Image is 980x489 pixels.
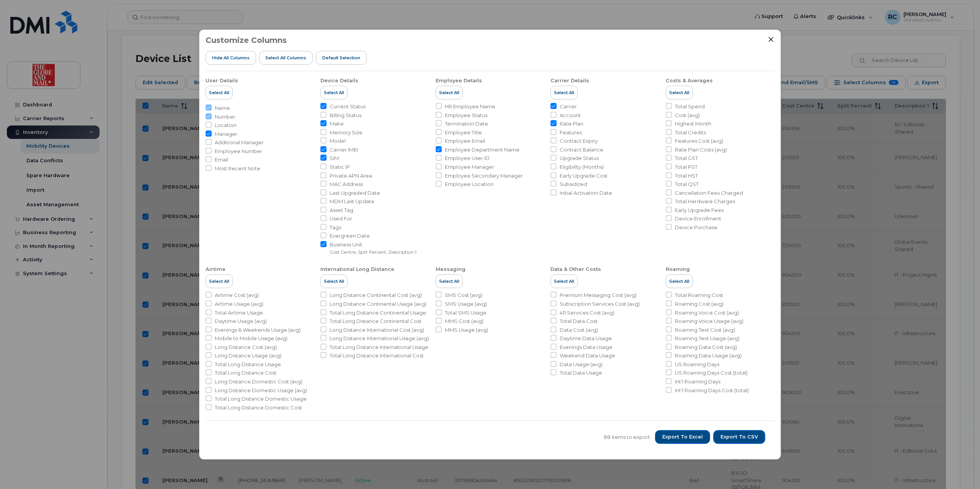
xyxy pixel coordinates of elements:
[675,344,737,351] span: Roaming Data Cost (avg)
[330,137,346,145] span: Model
[675,189,743,197] span: Cancellation Fees Charged
[560,335,612,342] span: Daytime Data Usage
[666,86,693,99] button: Select All
[215,104,230,112] span: Name
[560,120,583,127] span: Rate Plan
[330,146,358,153] span: Carrier IMEI
[560,344,612,351] span: Evenings Data Usage
[560,129,582,136] span: Features
[560,352,615,359] span: Weekend Data Usage
[215,309,263,316] span: Total Airtime Usage
[445,326,488,334] span: MMS Usage (avg)
[445,129,482,136] span: Employee Title
[212,55,250,61] span: Hide All Columns
[215,326,301,334] span: Evenings & Weekends Usage (avg)
[554,90,574,96] span: Select All
[330,300,426,308] span: Long Distance Continental Usage (avg)
[445,318,483,325] span: MMS Cost (avg)
[445,181,493,188] span: Employee Location
[550,77,589,84] div: Carrier Details
[265,55,306,61] span: Select all Columns
[209,90,229,96] span: Select All
[330,344,428,351] span: Total Long Distance International Usage
[560,189,612,197] span: Initial Activation Date
[330,326,424,334] span: Long Distance International Cost (avg)
[324,90,344,96] span: Select All
[215,122,237,129] span: Location
[324,278,344,284] span: Select All
[215,369,276,377] span: Total Long Distance Cost
[675,309,739,316] span: Roaming Voice Cost (avg)
[675,103,705,110] span: Total Spend
[675,224,717,231] span: Device Purchase
[445,103,495,110] span: HR Employee Name
[330,163,350,171] span: Static IP
[320,274,348,288] button: Select All
[330,103,366,110] span: Current Status
[675,207,724,214] span: Early Upgrade Fees
[215,395,307,403] span: Total Long Distance Domestic Usage
[675,155,698,162] span: Total GST
[215,361,281,368] span: Total Long Distance Usage
[330,352,424,359] span: Total Long Distance International Cost
[560,163,604,171] span: Eligibility (Months)
[560,318,598,325] span: Total Data Cost
[330,249,416,255] small: Cost Centre, Split Percent, Description 1
[675,326,735,334] span: Roaming Text Cost (avg)
[560,155,599,162] span: Upgrade Status
[675,198,735,205] span: Total Hardware Charges
[215,352,281,359] span: Long Distance Usage (avg)
[215,130,237,138] span: Manager
[330,207,353,214] span: Asset Tag
[215,404,302,411] span: Total Long Distance Domestic Cost
[720,434,758,440] span: Export to CSV
[330,232,370,240] span: Evergreen Date
[436,266,465,273] div: Messaging
[320,86,348,99] button: Select All
[206,86,233,99] button: Select All
[675,120,711,127] span: Highest Month
[330,309,426,316] span: Total Long Distance Continental Usage
[330,155,339,162] span: SIM
[330,172,372,179] span: Private APN Area
[316,51,367,65] button: Default Selection
[320,266,394,273] div: International Long Distance
[439,90,459,96] span: Select All
[215,156,228,163] span: Email
[655,430,710,444] button: Export to Excel
[675,352,742,359] span: Roaming Data Usage (avg)
[330,215,352,222] span: Used For
[439,278,459,284] span: Select All
[713,430,765,444] button: Export to CSV
[560,103,577,110] span: Carrier
[675,369,748,377] span: US Roaming Days Cost (total)
[215,113,235,121] span: Number
[330,189,380,197] span: Last Upgraded Date
[560,146,603,153] span: Contract Balance
[560,309,614,316] span: 411 Services Cost (avg)
[560,172,608,179] span: Early Upgrade Cost
[215,378,302,385] span: Long Distance Domestic Cost (avg)
[445,112,487,119] span: Employee Status
[445,300,487,308] span: SMS Usage (avg)
[330,335,429,342] span: Long Distance International Usage (avg)
[445,292,482,299] span: SMS Cost (avg)
[666,274,693,288] button: Select All
[560,300,640,308] span: Subscription Services Cost (avg)
[675,335,740,342] span: Roaming Text Usage (avg)
[666,266,690,273] div: Roaming
[436,274,463,288] button: Select All
[215,387,307,394] span: Long Distance Domestic Usage (avg)
[666,77,713,84] div: Costs & Averages
[215,300,263,308] span: Airtime Usage (avg)
[259,51,313,65] button: Select all Columns
[550,266,601,273] div: Data & Other Costs
[330,198,374,205] span: MDM Last Update
[560,361,603,368] span: Data Usage (avg)
[330,120,344,127] span: Make
[560,292,637,299] span: Premium Messaging Cost (avg)
[330,129,363,136] span: Memory Size
[560,181,587,188] span: Subsidized
[675,387,749,394] span: Int'l Roaming Days Cost (total)
[215,318,267,325] span: Daytime Usage (avg)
